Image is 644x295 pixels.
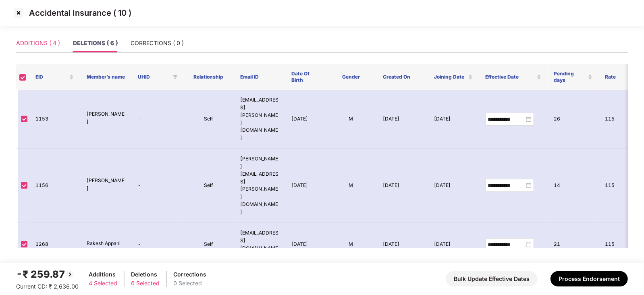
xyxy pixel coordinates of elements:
[80,64,131,90] th: Member’s name
[12,6,25,19] img: svg+xml;base64,PHN2ZyBpZD0iQ3Jvc3MtMzJ4MzIiIHhtbG5zPSJodHRwOi8vd3d3LnczLm9yZy8yMDAwL3N2ZyIgd2lkdG...
[234,90,285,149] td: [EMAIL_ADDRESS][PERSON_NAME][DOMAIN_NAME]
[325,223,376,266] td: M
[89,279,117,288] div: 4 Selected
[29,8,131,18] p: Accidental Insurance ( 10 )
[234,149,285,223] td: [PERSON_NAME][EMAIL_ADDRESS][PERSON_NAME][DOMAIN_NAME]
[446,271,538,287] button: Bulk Update Effective Dates
[434,74,467,80] span: Joining Date
[16,39,60,48] div: ADDITIONS ( 4 )
[16,267,79,282] div: -₹ 259.87
[138,74,170,80] span: UHID
[548,149,599,223] td: 14
[173,279,206,288] div: 0 Selected
[87,110,125,126] p: [PERSON_NAME]
[183,64,234,90] th: Relationship
[548,90,599,149] td: 26
[131,223,183,266] td: -
[479,64,548,90] th: Effective Date
[376,223,428,266] td: [DATE]
[486,74,535,80] span: Effective Date
[325,90,376,149] td: M
[65,270,75,279] img: svg+xml;base64,PHN2ZyBpZD0iQmFjay0yMHgyMCIgeG1sbnM9Imh0dHA6Ly93d3cudzMub3JnLzIwMDAvc3ZnIiB3aWR0aD...
[29,149,80,223] td: 1156
[376,90,428,149] td: [DATE]
[285,223,325,266] td: [DATE]
[183,223,234,266] td: Self
[325,149,376,223] td: M
[325,64,376,90] th: Gender
[89,270,117,279] div: Additions
[29,223,80,266] td: 1268
[285,149,325,223] td: [DATE]
[428,64,479,90] th: Joining Date
[131,39,184,48] div: CORRECTIONS ( 0 )
[131,90,183,149] td: -
[376,149,428,223] td: [DATE]
[285,64,325,90] th: Date Of Birth
[173,75,178,79] span: filter
[428,149,479,223] td: [DATE]
[131,279,160,288] div: 6 Selected
[234,223,285,266] td: [EMAIL_ADDRESS][DOMAIN_NAME]
[73,39,118,48] div: DELETIONS ( 6 )
[29,64,80,90] th: EID
[29,90,80,149] td: 1153
[428,90,479,149] td: [DATE]
[554,71,586,83] span: Pending days
[376,64,428,90] th: Created On
[551,271,628,287] button: Process Endorsement
[16,283,79,290] span: Current CD: ₹ 2,636.00
[35,74,68,80] span: EID
[548,64,599,90] th: Pending days
[171,72,179,82] span: filter
[131,270,160,279] div: Deletions
[131,149,183,223] td: -
[183,149,234,223] td: Self
[87,177,125,192] p: [PERSON_NAME]
[548,223,599,266] td: 21
[285,90,325,149] td: [DATE]
[173,270,206,279] div: Corrections
[87,240,125,247] p: Rakesh Appani
[183,90,234,149] td: Self
[234,64,285,90] th: Email ID
[428,223,479,266] td: [DATE]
